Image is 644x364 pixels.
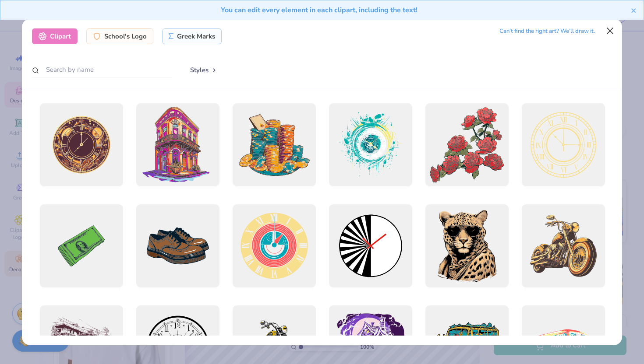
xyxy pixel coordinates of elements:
div: Clipart [32,28,78,44]
div: You can edit every element in each clipart, including the text! [7,5,631,15]
div: Can’t find the right art? We’ll draw it. [499,24,595,39]
button: close [631,5,637,15]
input: Search by name [32,62,172,78]
div: Greek Marks [162,28,222,44]
div: School's Logo [86,28,153,44]
button: Close [602,22,619,39]
button: Styles [181,62,226,78]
